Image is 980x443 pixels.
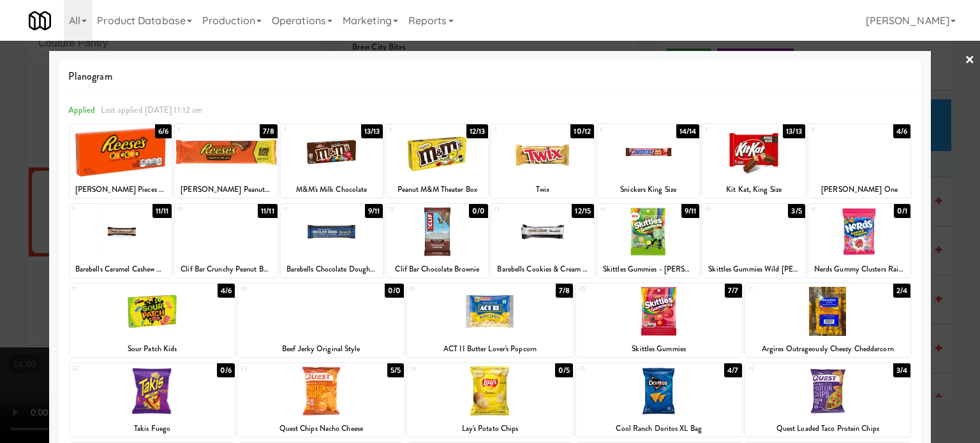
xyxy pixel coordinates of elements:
[238,341,404,357] div: Beef Jerky Original Style
[283,124,332,135] div: 3
[389,124,437,135] div: 4
[365,204,383,218] div: 9/11
[810,182,909,198] div: [PERSON_NAME] One
[72,124,121,135] div: 1
[745,341,911,357] div: Argires Outrageously Cheezy Cheddarcorn
[238,284,404,357] div: 180/0Beef Jerky Original Style
[240,341,402,357] div: Beef Jerky Original Style
[576,363,742,437] div: 254/7Cool Ranch Doritos XL Bag
[491,124,593,198] div: 510/12Twix
[893,124,910,138] div: 4/6
[70,182,172,198] div: [PERSON_NAME] Pieces Box
[808,124,910,198] div: 84/6[PERSON_NAME] One
[177,124,226,135] div: 2
[70,421,235,437] div: Takis Fuego
[491,204,593,277] div: 1312/15Barebells Cookies & Cream Protein Bar
[361,124,383,138] div: 13/13
[894,204,910,218] div: 0/1
[68,104,96,116] span: Applied
[808,204,910,277] div: 160/1Nerds Gummy Clusters Rainbow
[704,182,803,198] div: Kit Kat, King Size
[388,261,486,277] div: Clif Bar Chocolate Brownie
[597,182,699,198] div: Snickers King Size
[410,363,490,374] div: 24
[783,124,805,138] div: 13/13
[702,124,805,198] div: 713/13Kit Kat, King Size
[702,261,805,277] div: Skittles Gummies Wild [PERSON_NAME]
[385,284,404,298] div: 0/0
[72,284,152,294] div: 17
[725,284,741,298] div: 7/7
[238,363,404,437] div: 235/5Quest Chips Nacho Cheese
[283,182,381,198] div: M&M's Milk Chocolate
[101,104,203,116] span: Last applied [DATE] 11:12 am
[175,261,277,277] div: Clif Bar Crunchy Peanut Butter
[578,341,740,357] div: Skittles Gummies
[579,363,659,374] div: 25
[407,363,573,437] div: 240/5Lay's Potato Chips
[555,363,573,377] div: 0/5
[704,261,803,277] div: Skittles Gummies Wild [PERSON_NAME]
[238,421,404,437] div: Quest Chips Nacho Cheese
[175,204,277,277] div: 1011/11Clif Bar Crunchy Peanut Butter
[556,284,573,298] div: 7/8
[72,363,152,374] div: 22
[747,421,909,437] div: Quest Loaded Taco Protein Chips
[70,341,235,357] div: Sour Patch Kids
[599,182,697,198] div: Snickers King Size
[811,204,859,215] div: 16
[572,204,594,218] div: 12/15
[493,261,591,277] div: Barebells Cookies & Cream Protein Bar
[175,182,277,198] div: [PERSON_NAME] Peanut Butter Cup King Size
[597,261,699,277] div: Skittles Gummies - [PERSON_NAME]
[70,204,172,277] div: 911/11Barebells Caramel Cashew Protein Bar
[579,284,659,294] div: 20
[177,261,275,277] div: Clif Bar Crunchy Peanut Butter
[808,182,910,198] div: [PERSON_NAME] One
[70,261,172,277] div: Barebells Caramel Cashew Protein Bar
[407,421,573,437] div: Lay's Potato Chips
[600,204,648,215] div: 14
[281,124,383,198] div: 313/13M&M's Milk Chocolate
[68,67,912,86] span: Planogram
[745,421,911,437] div: Quest Loaded Taco Protein Chips
[491,261,593,277] div: Barebells Cookies & Cream Protein Bar
[241,284,321,294] div: 18
[745,284,911,357] div: 212/4Argires Outrageously Cheezy Cheddarcorn
[810,261,909,277] div: Nerds Gummy Clusters Rainbow
[386,124,488,198] div: 412/13Peanut M&M Theater Box
[217,363,235,377] div: 0/6
[676,124,700,138] div: 14/14
[724,363,741,377] div: 4/7
[72,204,121,215] div: 9
[893,363,910,377] div: 3/4
[788,204,805,218] div: 3/5
[811,124,859,135] div: 8
[576,284,742,357] div: 207/7Skittles Gummies
[386,182,488,198] div: Peanut M&M Theater Box
[748,363,828,374] div: 26
[576,341,742,357] div: Skittles Gummies
[409,421,571,437] div: Lay's Potato Chips
[407,284,573,357] div: 197/8ACT II Butter Lover's Popcorn
[493,182,591,198] div: Twix
[155,124,172,138] div: 6/6
[409,341,571,357] div: ACT II Butter Lover's Popcorn
[71,261,170,277] div: Barebells Caramel Cashew Protein Bar
[491,182,593,198] div: Twix
[570,124,594,138] div: 10/12
[241,363,321,374] div: 23
[578,421,740,437] div: Cool Ranch Doritos XL Bag
[494,124,542,135] div: 5
[281,204,383,277] div: 119/11Barebells Chocolate Dough Protein Bar
[745,363,911,437] div: 263/4Quest Loaded Taco Protein Chips
[597,124,699,198] div: 614/14Snickers King Size
[387,363,404,377] div: 5/5
[748,284,828,294] div: 21
[808,261,910,277] div: Nerds Gummy Clusters Rainbow
[681,204,699,218] div: 9/11
[240,421,402,437] div: Quest Chips Nacho Cheese
[71,341,234,357] div: Sour Patch Kids
[281,182,383,198] div: M&M's Milk Chocolate
[218,284,235,298] div: 4/6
